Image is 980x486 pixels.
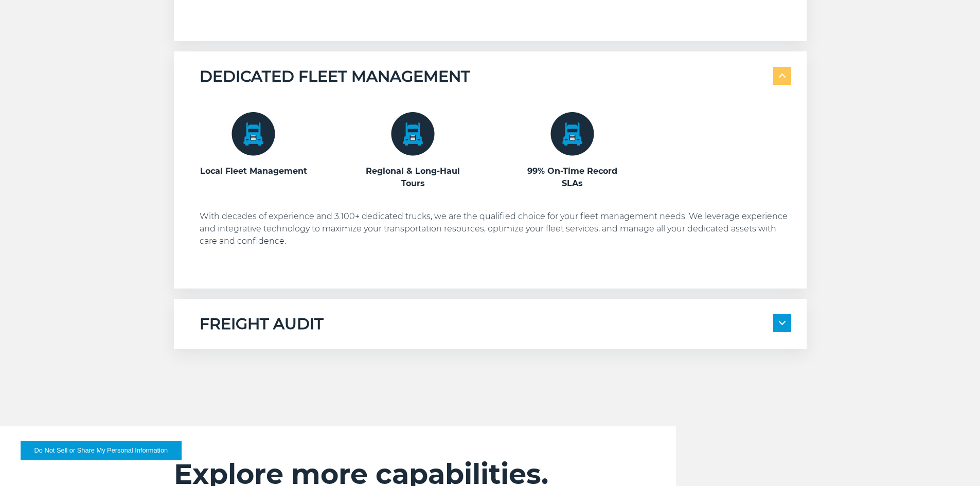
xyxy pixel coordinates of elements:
h5: DEDICATED FLEET MANAGEMENT [200,67,470,86]
p: With decades of experience and 3.100+ dedicated trucks, we are the qualified choice for your flee... [200,210,791,247]
h5: FREIGHT AUDIT [200,314,324,334]
img: arrow [779,321,786,325]
h3: 99% On-Time Record SLAs [519,165,627,190]
button: Do Not Sell or Share My Personal Information [21,441,182,460]
h3: Regional & Long-Haul Tours [359,165,467,190]
img: arrow [779,74,786,78]
h3: Local Fleet Management [200,165,308,177]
